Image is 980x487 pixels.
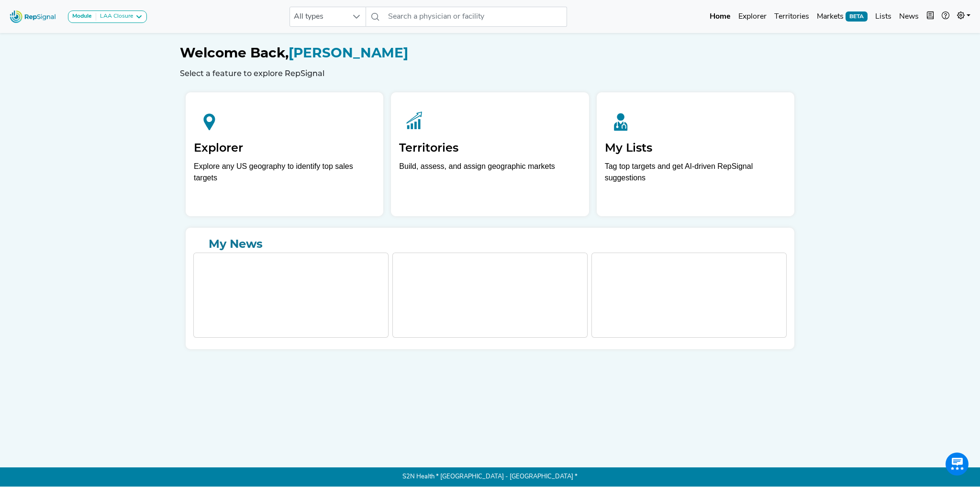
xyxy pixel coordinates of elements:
a: Lists [871,7,895,26]
a: ExplorerExplore any US geography to identify top sales targets [186,92,383,216]
button: Intel Book [923,7,938,26]
p: S2N Health * [GEOGRAPHIC_DATA] - [GEOGRAPHIC_DATA] * [180,467,800,487]
a: My ListsTag top targets and get AI-driven RepSignal suggestions [597,92,794,216]
a: Home [706,7,735,26]
strong: Module [72,13,92,19]
a: Explorer [735,7,770,26]
p: Build, assess, and assign geographic markets [399,161,580,189]
p: Tag top targets and get AI-driven RepSignal suggestions [605,161,786,189]
span: BETA [846,11,868,21]
div: Explore any US geography to identify top sales targets [194,161,375,184]
button: ModuleLAA Closure [68,11,147,23]
h6: Select a feature to explore RepSignal [180,69,800,78]
h2: Explorer [194,141,375,155]
span: All types [290,7,347,26]
h2: Territories [399,141,580,155]
a: My News [193,235,787,253]
h1: [PERSON_NAME] [180,45,800,61]
a: News [895,7,923,26]
a: Territories [770,7,813,26]
a: TerritoriesBuild, assess, and assign geographic markets [391,92,589,216]
h2: My Lists [605,141,786,155]
input: Search a physician or facility [384,7,567,27]
a: MarketsBETA [813,7,871,26]
div: LAA Closure [96,13,133,21]
span: Welcome Back, [180,44,289,61]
